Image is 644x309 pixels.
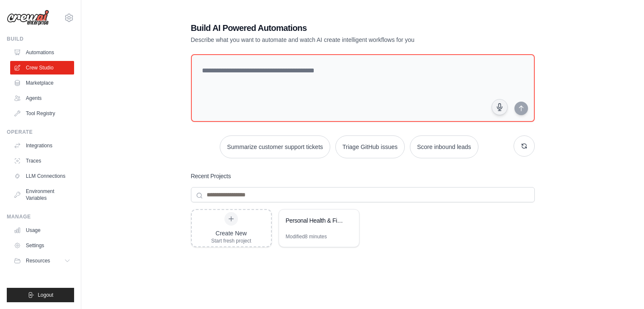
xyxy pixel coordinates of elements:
[220,135,330,158] button: Summarize customer support tickets
[191,36,475,44] p: Describe what you want to automate and watch AI create intelligent workflows for you
[7,288,74,302] button: Logout
[10,169,74,183] a: LLM Connections
[7,10,49,26] img: Logo
[191,22,475,34] h1: Build AI Powered Automations
[492,99,508,115] button: Click to speak your automation idea
[10,76,74,90] a: Marketplace
[10,185,74,205] a: Environment Variables
[26,257,50,264] span: Resources
[10,107,74,120] a: Tool Registry
[10,223,74,237] a: Usage
[286,233,327,240] div: Modified 8 minutes
[211,229,252,237] div: Create New
[514,135,535,157] button: Get new suggestions
[7,36,74,42] div: Build
[10,154,74,168] a: Traces
[7,213,74,220] div: Manage
[10,91,74,105] a: Agents
[211,237,252,244] div: Start fresh project
[10,61,74,74] a: Crew Studio
[286,216,344,225] div: Personal Health & Fitness Tracker
[10,239,74,252] a: Settings
[10,139,74,152] a: Integrations
[335,135,405,158] button: Triage GitHub issues
[7,129,74,135] div: Operate
[10,254,74,268] button: Resources
[10,46,74,59] a: Automations
[410,135,478,158] button: Score inbound leads
[191,172,231,180] h3: Recent Projects
[38,292,53,298] span: Logout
